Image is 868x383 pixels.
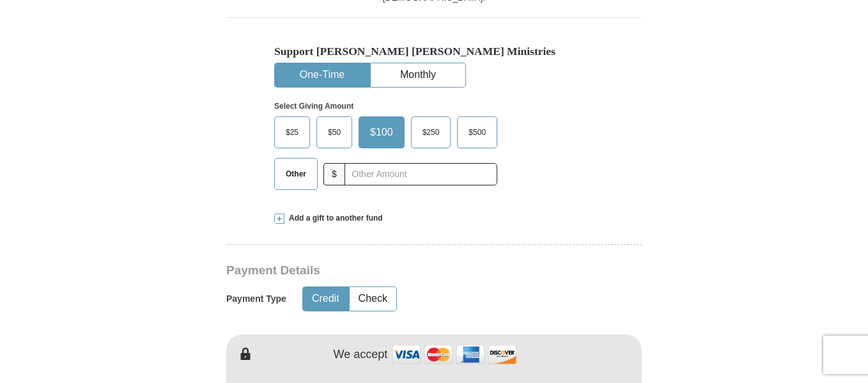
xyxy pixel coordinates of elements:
h4: We accept [334,348,388,362]
span: $50 [322,123,347,142]
span: $25 [279,123,305,142]
button: Check [350,287,396,311]
span: $100 [364,123,399,142]
button: Credit [303,287,348,311]
h5: Support [PERSON_NAME] [PERSON_NAME] Ministries [274,45,594,58]
img: credit cards accepted [391,341,518,368]
h3: Payment Details [226,263,552,278]
span: Other [279,164,313,184]
h5: Payment Type [226,293,286,304]
input: Other Amount [345,163,497,185]
span: $ [323,163,345,185]
span: $250 [416,123,446,142]
button: Monthly [371,63,465,87]
span: Add a gift to another fund [284,213,383,224]
button: One-Time [275,63,369,87]
strong: Select Giving Amount [274,102,353,111]
span: $500 [462,123,492,142]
